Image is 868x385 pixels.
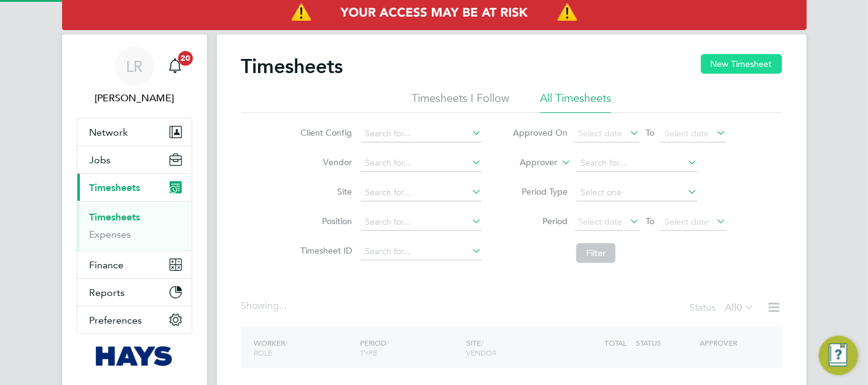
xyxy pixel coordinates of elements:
[77,47,192,106] a: LR[PERSON_NAME]
[297,127,352,138] label: Client Config
[96,346,173,366] img: hays-logo-retina.png
[665,216,709,227] span: Select date
[90,259,124,271] span: Finance
[361,155,482,172] input: Search for...
[361,243,482,260] input: Search for...
[126,58,143,74] span: LR
[512,216,568,227] label: Period
[737,301,743,314] span: 0
[90,211,141,223] a: Timesheets
[665,128,709,139] span: Select date
[725,301,755,314] label: All
[512,186,568,197] label: Period Type
[90,182,141,193] span: Timesheets
[512,127,568,138] label: Approved On
[819,336,858,375] button: Engage Resource Center
[280,300,287,312] span: ...
[77,119,192,146] button: Network
[690,300,757,317] div: Status
[90,287,125,298] span: Reports
[297,216,352,227] label: Position
[90,154,111,166] span: Jobs
[642,213,658,229] span: To
[297,186,352,197] label: Site
[578,128,622,139] span: Select date
[576,243,616,263] button: Filter
[77,251,192,278] button: Finance
[77,201,192,251] div: Timesheets
[502,157,557,169] label: Approver
[540,91,611,113] li: All Timesheets
[576,184,697,201] input: Select one
[361,125,482,142] input: Search for...
[77,146,192,173] button: Jobs
[412,91,509,113] li: Timesheets I Follow
[241,54,343,79] h2: Timesheets
[77,279,192,306] button: Reports
[77,346,192,366] a: Go to home page
[642,125,658,141] span: To
[361,184,482,201] input: Search for...
[77,174,192,201] button: Timesheets
[576,155,697,172] input: Search for...
[701,54,782,74] button: New Timesheet
[77,91,192,106] span: Lewis Railton
[77,306,192,333] button: Preferences
[297,245,352,256] label: Timesheet ID
[578,216,622,227] span: Select date
[241,300,289,313] div: Showing
[297,157,352,168] label: Vendor
[178,51,193,66] span: 20
[90,126,128,138] span: Network
[90,228,131,240] a: Expenses
[361,214,482,231] input: Search for...
[90,314,143,326] span: Preferences
[163,47,187,86] a: 20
